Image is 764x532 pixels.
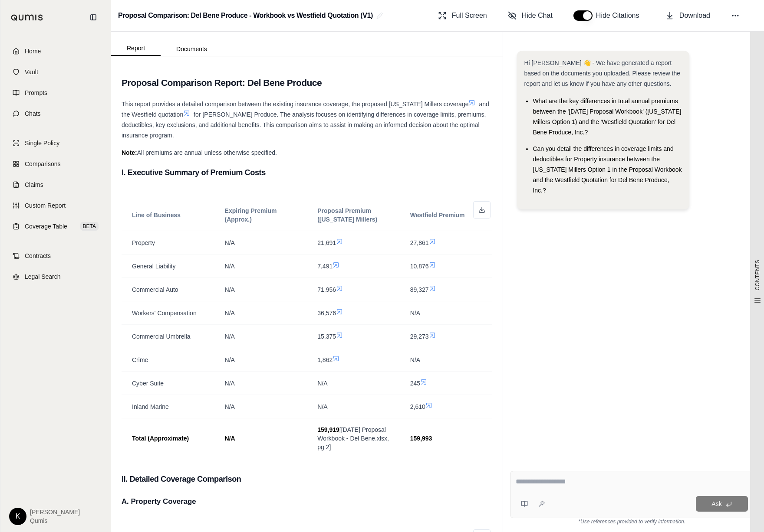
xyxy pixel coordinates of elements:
[25,139,59,147] span: Single Policy
[410,310,420,317] span: N/A
[132,380,164,387] span: Cyber Suite
[25,180,43,189] span: Claims
[132,212,181,219] span: Line of Business
[317,239,336,246] span: 21,691
[679,10,710,21] span: Download
[504,7,556,24] button: Hide Chat
[132,333,191,340] span: Commercial Umbrella
[410,403,425,410] span: 2,610
[317,286,336,293] span: 71,956
[30,516,80,525] span: Qumis
[225,207,277,223] span: Expiring Premium (Approx.)
[317,356,333,363] span: 1,862
[410,333,429,340] span: 29,273
[111,41,161,56] button: Report
[6,246,105,265] a: Contracts
[30,508,80,516] span: [PERSON_NAME]
[410,286,429,293] span: 89,327
[410,356,420,363] span: N/A
[132,263,175,270] span: General Liability
[317,310,336,317] span: 36,576
[410,435,432,442] span: 159,993
[317,333,336,340] span: 15,375
[225,286,235,293] span: N/A
[122,149,137,156] strong: Note:
[25,109,41,118] span: Chats
[137,149,277,156] span: All premiums are annual unless otherwise specified.
[696,496,748,512] button: Ask
[25,47,41,55] span: Home
[225,263,235,270] span: N/A
[435,7,491,24] button: Full Screen
[452,10,487,21] span: Full Screen
[6,175,105,194] a: Claims
[317,403,327,410] span: N/A
[132,403,169,410] span: Inland Marine
[25,201,66,210] span: Custom Report
[6,104,105,123] a: Chats
[533,98,681,136] span: What are the key differences in total annual premiums between the '[DATE] Proposal Workbook' ([US...
[132,286,178,293] span: Commercial Auto
[80,222,99,231] span: BETA
[132,356,148,363] span: Crime
[317,263,333,270] span: 7,491
[225,239,235,246] span: N/A
[317,425,389,451] span: [[DATE] Proposal Workbook - Del Bene.xlsx, pg 2]
[225,356,235,363] span: N/A
[510,518,754,525] div: *Use references provided to verify information.
[317,380,327,387] span: N/A
[132,310,197,317] span: Workers' Compensation
[122,494,492,509] h4: A. Property Coverage
[317,426,339,433] strong: 159,919
[25,251,51,260] span: Contracts
[122,111,486,139] span: for [PERSON_NAME] Produce. The analysis focuses on identifying differences in coverage limits, pr...
[122,165,492,180] h3: I. Executive Summary of Premium Costs
[410,212,465,219] span: Westfield Premium
[225,310,235,317] span: N/A
[410,263,429,270] span: 10,876
[122,101,468,108] span: This report provides a detailed comparison between the existing insurance coverage, the proposed ...
[596,10,645,21] span: Hide Citations
[410,239,429,246] span: 27,861
[662,7,714,24] button: Download
[754,260,761,290] span: CONTENTS
[11,14,43,21] img: Qumis Logo
[473,201,491,219] button: Download as Excel
[6,217,105,236] a: Coverage TableBETA
[225,380,235,387] span: N/A
[25,88,47,97] span: Prompts
[317,207,377,223] span: Proposal Premium ([US_STATE] Millers)
[225,333,235,340] span: N/A
[122,74,492,92] h2: Proposal Comparison Report: Del Bene Produce
[132,435,189,442] span: Total (Approximate)
[6,196,105,215] a: Custom Report
[6,42,105,61] a: Home
[9,508,26,525] div: K
[524,59,680,87] span: Hi [PERSON_NAME] 👋 - We have generated a report based on the documents you uploaded. Please revie...
[132,239,155,246] span: Property
[6,62,105,82] a: Vault
[711,500,721,507] span: Ask
[6,267,105,286] a: Legal Search
[522,10,553,21] span: Hide Chat
[122,471,492,487] h3: II. Detailed Coverage Comparison
[225,403,235,410] span: N/A
[118,8,373,23] h2: Proposal Comparison: Del Bene Produce - Workbook vs Westfield Quotation (V1)
[161,42,223,56] button: Documents
[6,134,105,153] a: Single Policy
[410,380,420,387] span: 245
[25,222,67,231] span: Coverage Table
[25,160,60,168] span: Comparisons
[6,154,105,173] a: Comparisons
[6,83,105,102] a: Prompts
[225,435,235,442] span: N/A
[86,10,100,24] button: Collapse sidebar
[25,68,38,76] span: Vault
[533,145,682,194] span: Can you detail the differences in coverage limits and deductibles for Property insurance between ...
[25,272,61,281] span: Legal Search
